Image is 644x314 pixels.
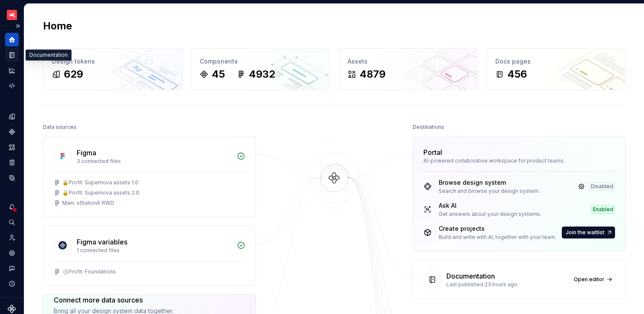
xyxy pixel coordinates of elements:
[77,247,232,254] div: 1 connected files
[566,229,604,236] span: Join the waitlist
[5,200,19,214] button: Notifications
[64,67,83,81] div: 629
[507,67,527,81] div: 456
[5,246,19,260] a: Settings
[439,211,541,218] div: Get answers about your design systems.
[5,79,19,93] a: Code automation
[562,227,615,238] button: Join the waitlist
[200,57,321,66] div: Components
[589,182,615,191] div: Disabled
[339,48,478,90] a: Assets4879
[43,226,256,286] a: Figma variables1 connected files⚪️Profit: Foundations
[5,64,19,77] a: Analytics
[5,110,19,123] a: Design tokens
[439,201,541,210] div: Ask AI
[359,67,385,81] div: 4879
[54,295,173,305] div: Connect more data sources
[52,57,173,66] div: Design tokens
[5,231,19,244] a: Invite team
[570,273,615,285] a: Open editor
[574,276,604,283] span: Open editor
[348,57,469,66] div: Assets
[439,224,556,233] div: Create projects
[413,121,444,133] div: Destinations
[5,156,19,169] a: Storybook stories
[8,305,16,313] svg: Supernova Logo
[12,20,24,32] button: Expand sidebar
[439,234,556,241] div: Build and write with AI, together with your team.
[43,48,182,90] a: Design tokens629
[446,271,495,281] div: Documentation
[7,10,17,20] img: 69bde2f7-25a0-4577-ad58-aa8b0b39a544.png
[5,125,19,139] a: Components
[77,158,232,165] div: 3 connected files
[5,48,19,62] a: Documentation
[439,188,540,195] div: Search and browse your design system.
[62,179,138,186] div: 🔒Profit: Supernova assets 1.0
[5,171,19,185] a: Data sources
[26,49,72,61] div: Documentation
[446,281,565,288] div: Last published 23 hours ago
[5,215,19,229] button: Search ⌘K
[495,57,617,66] div: Docs pages
[249,67,275,81] div: 4932
[5,33,19,47] a: Home
[5,140,19,154] a: Assets
[77,148,96,158] div: Figma
[486,48,626,90] a: Docs pages456
[5,262,19,275] button: Contact support
[43,137,256,217] a: Figma3 connected files🔒Profit: Supernova assets 1.0🔒Profit: Supernova assets 2.0Main: xStation6 RWD
[423,147,442,157] div: Portal
[62,200,114,206] div: Main: xStation6 RWD
[439,178,540,187] div: Browse design system
[212,67,225,81] div: 45
[423,157,615,164] div: AI-powered collaborative workspace for product teams.
[62,268,116,275] div: ⚪️Profit: Foundations
[191,48,330,90] a: Components454932
[43,19,72,33] h2: Home
[62,189,139,196] div: 🔒Profit: Supernova assets 2.0
[77,237,127,247] div: Figma variables
[43,121,77,133] div: Data sources
[591,205,615,214] div: Enabled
